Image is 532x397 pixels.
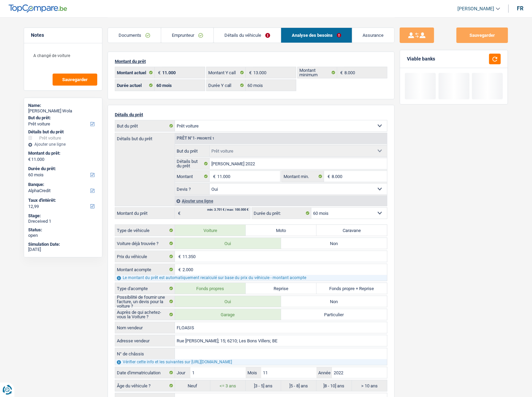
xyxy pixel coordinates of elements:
[28,151,97,156] label: Montant du prêt:
[175,335,387,346] input: Sélectionnez votre adresse dans la barre de recherche
[195,136,214,140] span: - Priorité 1
[28,227,98,233] div: Status:
[281,28,352,43] a: Analyse des besoins
[214,28,281,43] a: Détails du véhicule
[175,238,281,249] label: Oui
[175,251,182,262] span: €
[62,77,88,82] span: Sauvegarder
[210,380,246,391] label: <= 3 ans
[175,184,210,195] label: Devis ?
[115,296,175,307] label: Possibilité de fournir une facture, un devis pour la voiture ?
[175,380,210,391] label: Neuf
[352,380,387,391] label: > 10 ans
[324,171,332,182] span: €
[207,208,248,211] div: min: 3.701 € / max: 100.000 €
[28,182,97,187] label: Banque:
[281,380,317,391] label: ]5 - 8] ans
[175,225,246,236] label: Voiture
[28,198,97,203] label: Taux d'intérêt:
[317,225,387,236] label: Caravane
[175,171,210,182] label: Montant
[452,3,500,14] a: [PERSON_NAME]
[115,275,387,281] div: Le montant du prêt est automatiquement recalculé sur base du prix du véhicule - montant acompte
[332,367,387,378] input: AAAA
[281,238,387,249] label: Non
[161,28,214,43] a: Emprunteur
[252,208,311,219] label: Durée du prêt:
[175,367,190,378] label: Jour
[28,115,97,121] label: But du prêt:
[115,112,387,117] p: Détails du prêt
[28,129,98,135] div: Détails but du prêt
[115,67,155,78] label: Montant actuel
[31,32,95,38] h5: Notes
[115,367,175,378] label: Date d'immatriculation
[115,208,175,219] label: Montant du prêt
[246,67,253,78] span: €
[352,28,395,43] a: Assurance
[155,67,162,78] span: €
[282,171,324,182] label: Montant min.
[115,251,175,262] label: Prix du véhicule
[317,380,352,391] label: ]8 - 10] ans
[28,142,98,147] div: Ajouter une ligne
[175,264,182,275] span: €
[210,171,217,182] span: €
[175,196,387,206] div: Ajouter une ligne
[115,80,155,91] label: Durée actuel
[115,335,175,346] label: Adresse vendeur
[28,108,98,114] div: [PERSON_NAME] Wola
[246,225,317,236] label: Moto
[9,4,67,13] img: TopCompare Logo
[175,145,210,156] label: But du prêt
[246,283,317,294] label: Reprise
[115,322,175,333] label: Nom vendeur
[317,367,332,378] label: Année
[298,67,337,78] label: Montant minimum
[261,367,316,378] input: MM
[115,348,175,359] label: N° de châssis
[28,103,98,108] div: Name:
[457,6,494,12] span: [PERSON_NAME]
[115,225,175,236] label: Type de véhicule
[28,157,31,162] span: €
[456,27,508,43] button: Sauvegarder
[115,133,175,141] label: Détails but du prêt
[207,67,246,78] label: Montant Y call
[115,120,175,131] label: But du prêt
[175,296,281,307] label: Oui
[175,208,182,219] span: €
[115,380,175,391] label: Âge du véhicule ?
[115,359,387,365] div: Vérifier cette info et les suivantes sur [URL][DOMAIN_NAME]
[337,67,345,78] span: €
[207,80,246,91] label: Durée Y call
[28,213,98,219] div: Stage:
[281,296,387,307] label: Non
[190,367,245,378] input: JJ
[317,283,387,294] label: Fonds propre + Reprise
[108,28,161,43] a: Documents
[115,264,175,275] label: Montant acompte
[175,309,281,320] label: Garage
[28,233,98,238] div: open
[28,219,98,224] div: Dreceived 1
[115,59,387,64] p: Montant du prêt
[407,56,435,62] div: Viable banks
[517,5,523,12] div: fr
[28,166,97,172] label: Durée du prêt:
[28,242,98,247] div: Simulation Date:
[246,367,261,378] label: Mois
[175,283,246,294] label: Fonds propres
[281,309,387,320] label: Particulier
[53,74,97,86] button: Sauvegarder
[115,238,175,249] label: Voiture déjà trouvée ?
[175,158,210,169] label: Détails but du prêt
[28,247,98,252] div: [DATE]
[246,380,281,391] label: ]3 - 5] ans
[175,136,216,141] div: Prêt n°1
[115,309,175,320] label: Auprès de qui achetez-vous la Voiture ?
[115,283,175,294] label: Type d'acompte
